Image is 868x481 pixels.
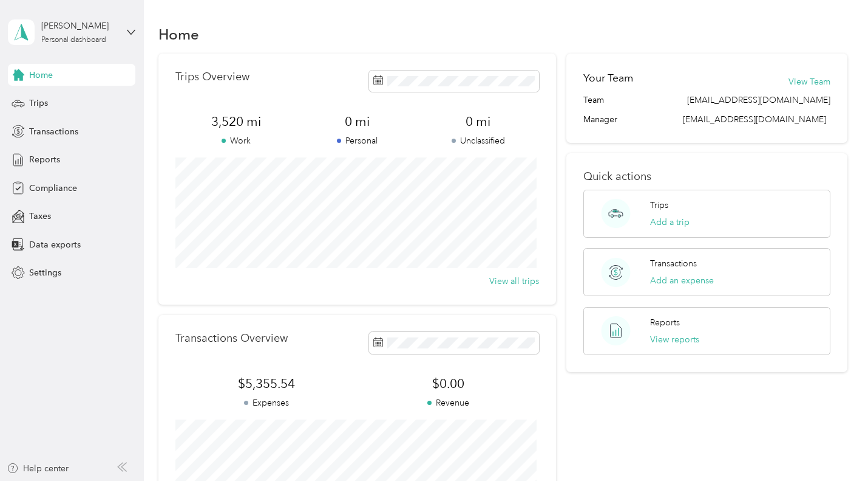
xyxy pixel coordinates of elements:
button: Add an expense [650,274,714,287]
p: Revenue [357,396,538,409]
span: Compliance [29,182,77,195]
span: Data exports [29,238,81,251]
p: Transactions [650,257,697,270]
p: Reports [650,316,680,329]
p: Trips Overview [175,71,249,83]
span: $0.00 [357,375,538,392]
span: 3,520 mi [175,113,296,130]
p: Work [175,134,296,147]
button: Add a trip [650,216,690,229]
span: Reports [29,153,60,166]
div: Personal dashboard [41,36,106,44]
h2: Your Team [583,71,633,86]
p: Quick actions [583,170,830,183]
span: $5,355.54 [175,375,357,392]
p: Transactions Overview [175,332,288,345]
span: Home [29,69,53,81]
span: Taxes [29,210,51,223]
span: Transactions [29,125,78,138]
h1: Home [158,28,199,41]
button: View reports [650,333,699,346]
span: Team [583,94,604,106]
span: [EMAIL_ADDRESS][DOMAIN_NAME] [687,94,830,106]
iframe: Everlance-gr Chat Button Frame [800,413,868,481]
p: Trips [650,199,668,212]
span: [EMAIL_ADDRESS][DOMAIN_NAME] [683,114,826,125]
div: [PERSON_NAME] [41,19,117,32]
p: Expenses [175,396,357,409]
p: Personal [297,134,418,147]
button: View all trips [489,275,539,288]
button: Help center [7,462,69,475]
span: Manager [583,113,617,126]
span: Settings [29,266,61,279]
button: View Team [788,75,830,88]
p: Unclassified [418,134,538,147]
span: Trips [29,97,48,109]
span: 0 mi [297,113,418,130]
span: 0 mi [418,113,538,130]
